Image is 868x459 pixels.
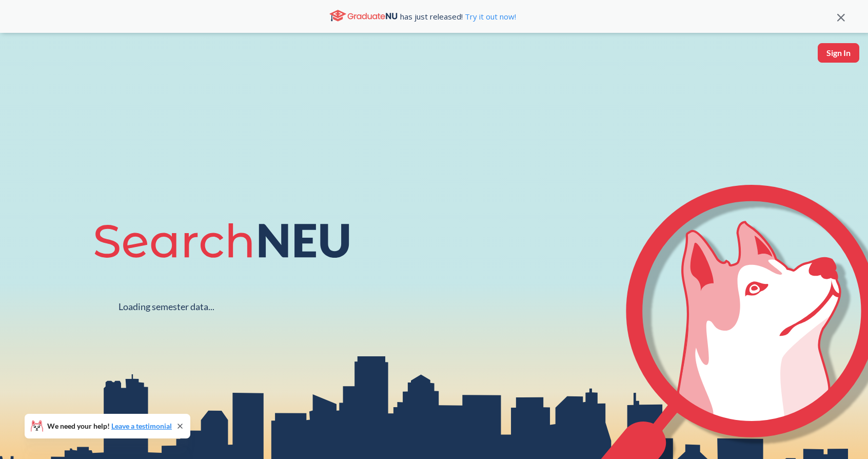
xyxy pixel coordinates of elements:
a: sandbox logo [10,43,34,78]
button: Sign In [818,43,859,63]
a: Leave a testimonial [111,422,172,430]
a: Try it out now! [463,11,516,22]
span: has just released! [400,11,516,22]
div: Loading semester data... [119,301,214,313]
img: sandbox logo [10,43,34,74]
span: We need your help! [47,423,172,430]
